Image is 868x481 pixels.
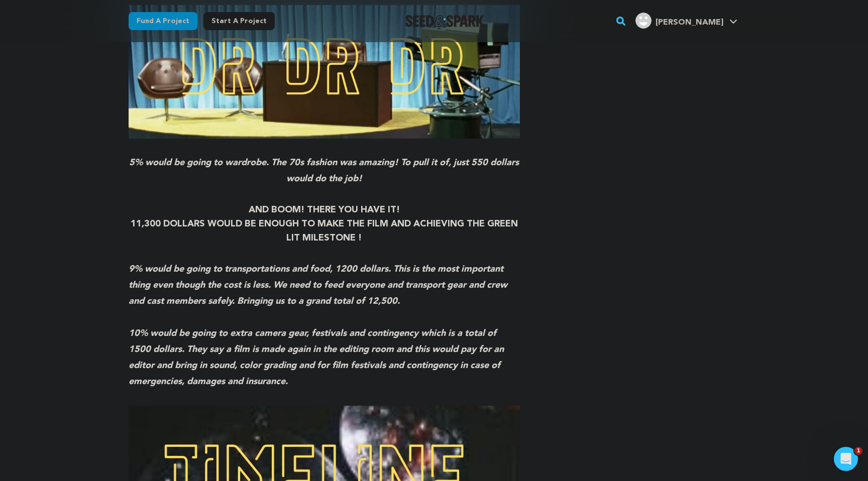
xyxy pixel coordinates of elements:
[854,447,862,455] span: 1
[656,19,723,27] span: [PERSON_NAME]
[129,12,197,30] a: Fund a project
[203,12,275,30] a: Start a project
[635,13,723,29] div: Kenan B.'s Profile
[635,13,652,29] img: user.png
[129,329,504,386] em: 10% would be going to extra camera gear, festivals and contingency which is a total of 1500 dolla...
[834,447,858,471] iframe: Intercom live chat
[129,5,520,138] img: 1755973739-TIMELINE.jpeg
[633,11,739,32] span: Kenan B.'s Profile
[633,11,739,29] a: Kenan B.'s Profile
[129,158,519,183] em: 5% would be going to wardrobe. The 70s fashion was amazing! To pull it of, just 550 dollars would...
[405,15,484,27] a: Seed&Spark Homepage
[129,265,507,306] em: 9% would be going to transportations and food, 1200 dollars. This is the most important thing eve...
[237,297,400,306] em: Bringing us to a grand total of 12,500.
[405,15,484,27] img: Seed&Spark Logo Dark Mode
[129,217,520,245] h3: 11,300 DOLLARS WOULD BE ENOUGH TO MAKE THE FILM AND ACHIEVING THE GREEN LIT MILESTONE !
[129,203,520,217] h3: AND BOOM! THERE YOU HAVE IT!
